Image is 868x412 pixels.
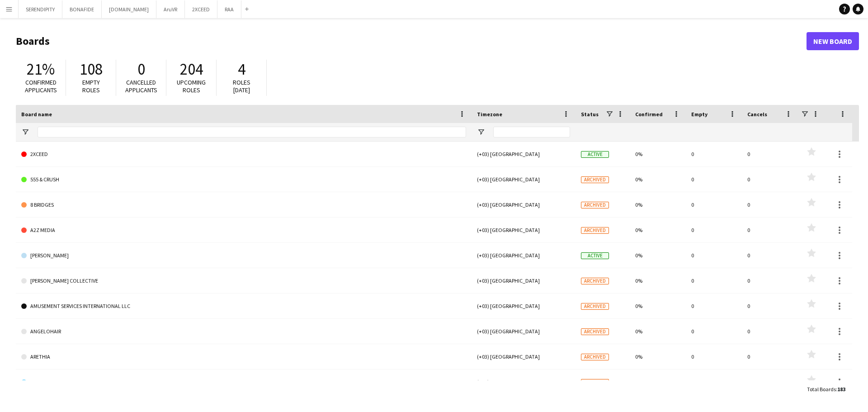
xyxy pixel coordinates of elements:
[807,32,859,50] a: New Board
[630,142,686,166] div: 0%
[742,369,798,394] div: 0
[742,142,798,166] div: 0
[630,218,686,242] div: 0%
[581,379,609,386] span: Archived
[477,128,485,136] button: Open Filter Menu
[238,59,245,79] span: 4
[686,268,742,293] div: 0
[630,294,686,318] div: 0%
[742,192,798,217] div: 0
[630,268,686,293] div: 0%
[180,59,203,79] span: 204
[472,192,576,217] div: (+03) [GEOGRAPHIC_DATA]
[472,369,576,394] div: (+03) [GEOGRAPHIC_DATA]
[21,369,466,395] a: AruVR
[742,243,798,268] div: 0
[472,243,576,268] div: (+03) [GEOGRAPHIC_DATA]
[472,344,576,369] div: (+03) [GEOGRAPHIC_DATA]
[742,294,798,318] div: 0
[217,0,241,18] button: RAA
[21,192,466,218] a: 8 BRIDGES
[630,369,686,394] div: 0%
[21,243,466,268] a: [PERSON_NAME]
[38,127,466,137] input: Board name Filter Input
[686,344,742,369] div: 0
[686,142,742,166] div: 0
[21,344,466,369] a: ARETHIA
[472,319,576,344] div: (+03) [GEOGRAPHIC_DATA]
[21,167,466,192] a: 555 & CRUSH
[137,59,145,79] span: 0
[807,380,845,398] div: :
[156,0,185,18] button: AruVR
[472,142,576,166] div: (+03) [GEOGRAPHIC_DATA]
[233,78,250,94] span: Roles [DATE]
[747,111,767,118] span: Cancels
[21,128,29,136] button: Open Filter Menu
[185,0,217,18] button: 2XCEED
[27,59,55,79] span: 21%
[742,218,798,242] div: 0
[19,0,62,18] button: SERENDIPITY
[477,111,502,118] span: Timezone
[630,319,686,344] div: 0%
[581,303,609,310] span: Archived
[686,167,742,192] div: 0
[742,268,798,293] div: 0
[472,218,576,242] div: (+03) [GEOGRAPHIC_DATA]
[742,344,798,369] div: 0
[837,386,845,393] span: 183
[472,268,576,293] div: (+03) [GEOGRAPHIC_DATA]
[581,176,609,183] span: Archived
[686,218,742,242] div: 0
[80,59,103,79] span: 108
[581,252,609,259] span: Active
[82,78,100,94] span: Empty roles
[16,34,807,48] h1: Boards
[21,294,466,319] a: AMUSEMENT SERVICES INTERNATIONAL LLC
[177,78,206,94] span: Upcoming roles
[21,111,52,118] span: Board name
[686,319,742,344] div: 0
[493,127,570,137] input: Timezone Filter Input
[125,78,157,94] span: Cancelled applicants
[742,319,798,344] div: 0
[581,354,609,360] span: Archived
[630,243,686,268] div: 0%
[21,268,466,294] a: [PERSON_NAME] COLLECTIVE
[581,328,609,335] span: Archived
[630,167,686,192] div: 0%
[630,192,686,217] div: 0%
[581,202,609,208] span: Archived
[686,294,742,318] div: 0
[691,111,708,118] span: Empty
[742,167,798,192] div: 0
[686,192,742,217] div: 0
[21,142,466,167] a: 2XCEED
[581,278,609,284] span: Archived
[102,0,156,18] button: [DOMAIN_NAME]
[581,151,609,158] span: Active
[472,294,576,318] div: (+03) [GEOGRAPHIC_DATA]
[635,111,663,118] span: Confirmed
[807,386,836,393] span: Total Boards
[21,319,466,344] a: ANGELOHAIR
[581,227,609,234] span: Archived
[686,243,742,268] div: 0
[472,167,576,192] div: (+03) [GEOGRAPHIC_DATA]
[686,369,742,394] div: 0
[21,218,466,243] a: A2Z MEDIA
[630,344,686,369] div: 0%
[62,0,102,18] button: BONAFIDE
[581,111,599,118] span: Status
[25,78,57,94] span: Confirmed applicants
